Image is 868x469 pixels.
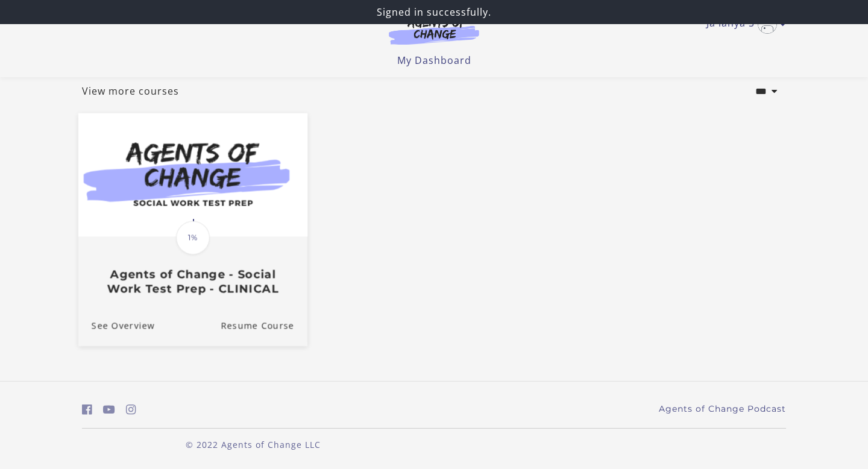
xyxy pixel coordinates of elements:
a: https://www.instagram.com/agentsofchangeprep/ (Open in a new window) [126,401,136,418]
h3: Agents of Change - Social Work Test Prep - CLINICAL [92,268,294,295]
p: Signed in successfully. [5,5,863,19]
a: https://www.facebook.com/groups/aswbtestprep (Open in a new window) [82,401,92,418]
a: https://www.youtube.com/c/AgentsofChangeTestPrepbyMeaganMitchell (Open in a new window) [103,401,115,418]
a: View more courses [82,84,179,98]
a: My Dashboard [397,54,471,67]
i: https://www.facebook.com/groups/aswbtestprep (Open in a new window) [82,404,92,415]
a: Agents of Change - Social Work Test Prep - CLINICAL: See Overview [78,306,155,346]
p: © 2022 Agents of Change LLC [82,438,424,451]
span: 1% [176,221,210,255]
a: Agents of Change Podcast [659,403,786,415]
a: Agents of Change - Social Work Test Prep - CLINICAL: Resume Course [221,306,307,346]
img: Agents of Change Logo [376,17,492,45]
a: Toggle menu [706,14,780,34]
i: https://www.instagram.com/agentsofchangeprep/ (Open in a new window) [126,404,136,415]
i: https://www.youtube.com/c/AgentsofChangeTestPrepbyMeaganMitchell (Open in a new window) [103,404,115,415]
